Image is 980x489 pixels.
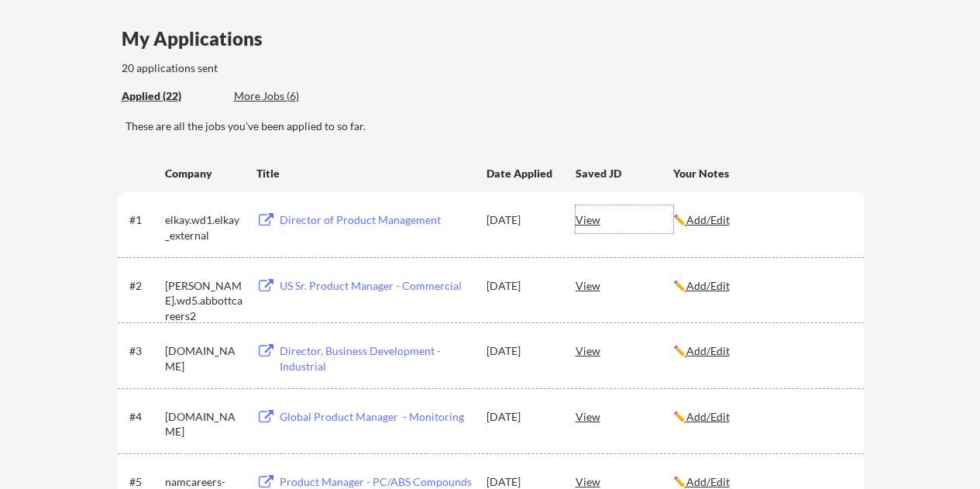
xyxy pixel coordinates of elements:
div: [DATE] [487,212,555,228]
div: These are job applications we think you'd be a good fit for, but couldn't apply you to automatica... [234,88,348,105]
div: US Sr. Product Manager - Commercial [280,278,472,294]
div: ✏️ [673,343,850,359]
div: [DATE] [487,409,555,425]
div: These are all the jobs you've been applied to so far. [126,119,864,134]
u: Add/Edit [686,344,730,357]
div: Your Notes [673,166,850,181]
div: Director of Product Management [280,212,472,228]
div: ✏️ [673,409,850,425]
div: Applied (22) [122,88,222,104]
u: Add/Edit [686,410,730,423]
div: ✏️ [673,278,850,294]
div: View [576,205,673,233]
div: Title [256,166,472,181]
div: These are all the jobs you've been applied to so far. [122,88,222,105]
div: [PERSON_NAME].wd5.abbottcareers2 [165,278,242,324]
div: elkay.wd1.elkay_external [165,212,242,243]
div: Company [165,166,242,181]
div: 20 applications sent [122,60,421,76]
u: Add/Edit [686,279,730,292]
div: Director, Business Development - Industrial [280,343,472,374]
div: ✏️ [673,212,850,228]
u: Add/Edit [686,213,730,226]
div: #3 [129,343,160,359]
div: Date Applied [487,166,555,181]
div: My Applications [122,29,275,48]
div: Global Product Manager - Monitoring [280,409,472,425]
div: #4 [129,409,160,425]
u: Add/Edit [686,475,730,488]
div: View [576,271,673,299]
div: Saved JD [576,159,673,187]
div: #1 [129,212,160,228]
div: [DOMAIN_NAME] [165,409,242,439]
div: More Jobs (6) [234,88,348,104]
div: [DOMAIN_NAME] [165,343,242,374]
div: [DATE] [487,278,555,294]
div: #2 [129,278,160,294]
div: [DATE] [487,343,555,359]
div: View [576,336,673,364]
div: View [576,402,673,430]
